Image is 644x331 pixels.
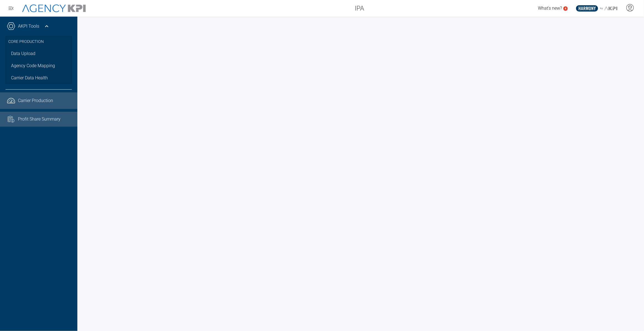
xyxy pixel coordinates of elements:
a: Data Upload [6,48,72,60]
span: IPA [355,3,364,13]
img: AgencyKPI [22,4,86,12]
span: Carrier Data Health [11,75,48,81]
a: Carrier Data Health [6,72,72,84]
h3: Core Production [8,36,69,48]
span: What's new? [538,6,562,11]
a: Agency Code Mapping [6,60,72,72]
text: 4 [565,7,566,10]
span: Carrier Production [18,97,53,104]
a: 4 [563,6,568,11]
a: AKPI Tools [18,23,39,30]
span: Profit Share Summary [18,116,61,123]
